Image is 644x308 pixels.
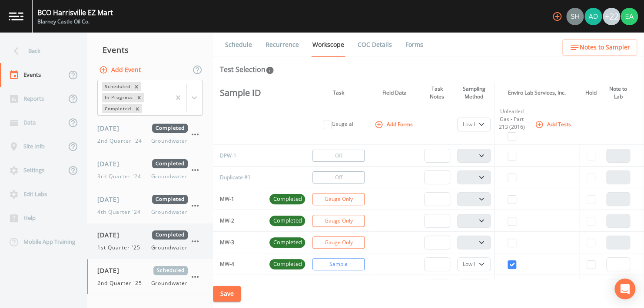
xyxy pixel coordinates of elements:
th: Sampling Method [454,82,495,104]
div: shaynee@enviro-britesolutions.com [566,8,584,25]
th: Sample ID [213,82,266,104]
div: In Progress [102,93,134,102]
span: Completed [152,195,188,204]
span: Completed [269,216,305,225]
span: 4th Quarter '24 [97,208,146,216]
div: Events [87,39,213,61]
img: logo [9,12,23,20]
span: Completed [269,238,305,247]
svg: In this section you'll be able to select the analytical test to run, based on the media type, and... [266,66,274,75]
div: Blarney Castle Oil Co. [37,18,113,26]
button: Add Forms [373,117,416,131]
div: Test Selection [220,64,274,75]
span: Groundwater [151,137,188,145]
span: Groundwater [151,208,188,216]
div: Scheduled [102,82,132,91]
th: Note to Lab [603,82,634,104]
div: Completed [102,104,133,113]
span: Completed [152,159,188,168]
div: Unleaded Gas - Part 213 (2016) [498,108,525,131]
a: Schedule [224,33,253,57]
a: Forms [404,33,425,57]
div: BCO Harrisville EZ Mart [37,7,113,18]
span: Scheduled [153,266,188,275]
div: Remove In Progress [134,93,144,102]
span: 1st Quarter '25 [97,244,145,252]
a: [DATE]Completed3rd Quarter '24Groundwater [87,152,213,188]
span: [DATE] [97,195,126,204]
th: Field Data [368,82,421,104]
td: MW-1 [213,188,266,210]
button: Notes to Sampler [562,39,637,56]
a: COC Details [356,33,393,57]
th: Enviro Lab Services, Inc. [495,82,579,104]
button: Gauge Only [312,215,365,227]
span: Completed [152,230,188,239]
span: 2nd Quarter '25 [97,279,147,287]
div: Aimee Dumas [584,8,602,25]
img: 8f8bb747c3a2dcae4368f6375098707e [621,8,638,25]
button: Sample [312,258,365,270]
a: [DATE]Completed1st Quarter '25Groundwater [87,223,213,259]
button: Gauge Only [312,193,365,205]
td: MW-2 [213,210,266,232]
td: MW-3 [213,232,266,253]
td: MW-5 [213,275,266,297]
td: DPW-1 [213,145,266,167]
span: Groundwater [151,244,188,252]
span: 3rd Quarter '24 [97,173,146,180]
div: Open Intercom Messenger [614,279,635,299]
td: MW-4 [213,253,266,275]
button: Add Tests [533,117,574,131]
span: Completed [152,124,188,133]
span: [DATE] [97,159,126,168]
a: Workscope [311,33,345,57]
span: Groundwater [151,173,188,180]
button: Off [312,171,365,183]
label: Gauge all [332,120,355,128]
span: Groundwater [151,279,188,287]
span: [DATE] [97,266,126,275]
span: [DATE] [97,230,126,239]
a: Recurrence [264,33,300,57]
div: Remove Completed [133,104,142,113]
button: Off [312,150,365,162]
a: [DATE]Completed2nd Quarter '24Groundwater [87,117,213,152]
a: [DATE]Completed4th Quarter '24Groundwater [87,188,213,223]
img: 0c990c1840edeb35a1cda5a7759fdb3c [584,8,602,25]
span: 2nd Quarter '24 [97,137,147,145]
th: Task Notes [421,82,454,104]
button: Add Event [97,62,144,78]
span: [DATE] [97,124,126,133]
img: 726fd29fcef06c5d4d94ec3380ebb1a1 [566,8,584,25]
a: [DATE]Scheduled2nd Quarter '25Groundwater [87,259,213,295]
td: Duplicate #1 [213,167,266,188]
th: Task [309,82,368,104]
button: Gauge Only [312,236,365,249]
span: Completed [269,260,305,269]
div: Remove Scheduled [132,82,141,91]
button: Save [213,286,241,302]
div: +22 [603,8,620,25]
th: Hold [579,82,603,104]
span: Notes to Sampler [580,42,630,53]
span: Completed [269,195,305,203]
